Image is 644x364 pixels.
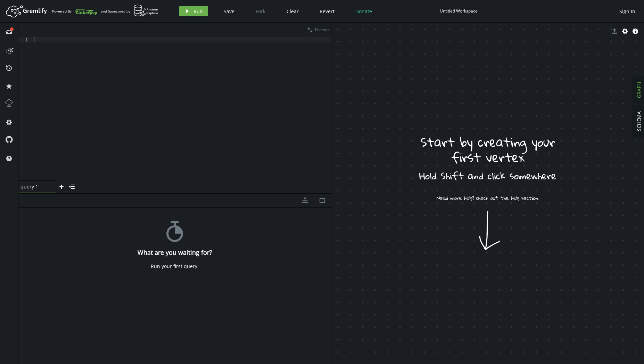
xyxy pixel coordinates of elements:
h4: What are you waiting for? [138,249,212,256]
div: and Sponsored by [101,5,158,18]
button: Donate [350,6,377,16]
img: AWS Neptune [134,5,158,17]
button: Revert [314,6,340,16]
span: Save [224,8,234,15]
span: Revert [320,8,335,15]
div: Powered By [52,5,97,17]
span: Run [193,8,203,15]
span: Sign In [619,8,635,15]
div: Untitled Workspace [440,8,478,14]
button: Clear [281,6,304,16]
button: Format [305,23,331,37]
span: Fork [256,8,265,15]
button: Run [179,6,208,16]
span: SCHEMA [636,111,642,131]
div: Run your first query! [151,263,199,269]
button: Save [218,6,240,16]
span: Clear [287,8,299,15]
div: 1 [18,37,33,42]
span: Format [315,27,329,33]
span: GRAPH [636,82,642,98]
span: query 1 [20,184,48,190]
button: Sign In [616,6,639,16]
span: Donate [355,8,372,15]
button: Fork [250,6,271,16]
